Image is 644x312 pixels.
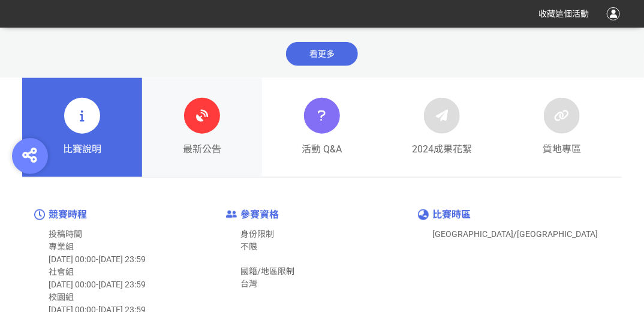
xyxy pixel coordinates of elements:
[538,9,589,19] span: 收藏這個活動
[240,209,279,220] span: 參賽資格
[240,266,294,276] span: 國籍/地區限制
[96,280,98,289] span: -
[543,142,581,157] span: 質地專區
[98,280,146,289] span: [DATE] 23:59
[183,142,221,157] span: 最新公告
[49,280,96,289] span: [DATE] 00:00
[49,209,87,220] span: 競賽時程
[240,242,257,251] span: 不限
[142,78,262,178] a: 最新公告
[226,211,237,218] img: icon-enter-limit.61bcfae.png
[49,242,74,251] span: 專業組
[34,209,45,220] img: icon-time.04e13fc.png
[96,254,98,264] span: -
[382,78,502,178] a: 2024成果花絮
[49,267,74,277] span: 社會組
[49,254,96,264] span: [DATE] 00:00
[240,279,257,289] span: 台灣
[262,78,382,178] a: 活動 Q&A
[240,229,274,239] span: 身份限制
[98,254,146,264] span: [DATE] 23:59
[412,142,472,157] span: 2024成果花絮
[49,292,74,302] span: 校園組
[502,78,622,178] a: 質地專區
[63,142,101,157] span: 比賽說明
[432,229,598,239] span: [GEOGRAPHIC_DATA]/[GEOGRAPHIC_DATA]
[432,209,471,220] span: 比賽時區
[49,229,82,239] span: 投稿時間
[286,42,358,66] span: 看更多
[418,209,429,220] img: icon-timezone.9e564b4.png
[22,78,142,178] a: 比賽說明
[302,142,342,157] span: 活動 Q&A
